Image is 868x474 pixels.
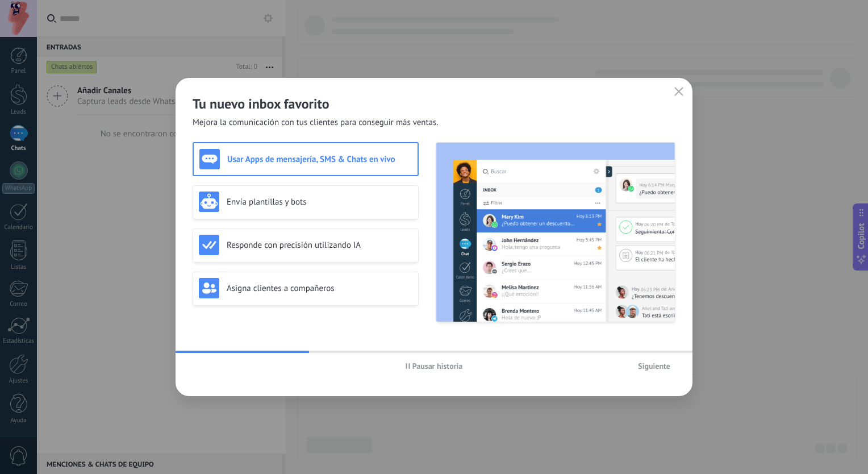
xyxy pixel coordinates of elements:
[227,197,412,207] h3: Envía plantillas y bots
[227,154,412,165] h3: Usar Apps de mensajería, SMS & Chats en vivo
[227,283,412,294] h3: Asigna clientes a compañeros
[193,95,675,113] h2: Tu nuevo inbox favorito
[227,240,412,251] h3: Responde con precisión utilizando IA
[400,357,468,375] button: Pausar historia
[633,357,675,375] button: Siguiente
[193,117,439,128] span: Mejora la comunicación con tus clientes para conseguir más ventas.
[638,362,670,370] span: Siguiente
[412,362,463,370] span: Pausar historia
